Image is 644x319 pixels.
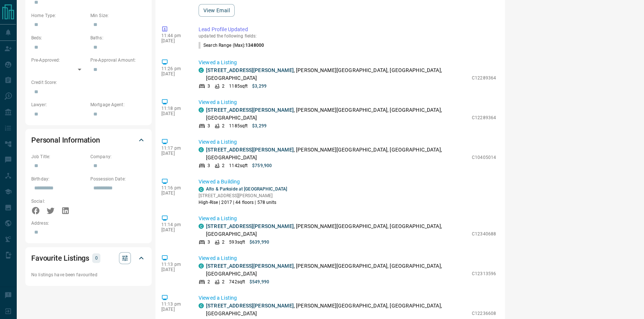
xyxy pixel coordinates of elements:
p: 2 [222,239,225,245]
div: condos.ca [199,68,204,73]
p: Job Title: [31,153,87,160]
p: Lawyer: [31,101,87,108]
p: C12340688 [472,231,496,237]
a: [STREET_ADDRESS][PERSON_NAME] [206,147,294,153]
p: , [PERSON_NAME][GEOGRAPHIC_DATA], [GEOGRAPHIC_DATA], [GEOGRAPHIC_DATA] [206,262,468,278]
p: Search Range (Max) : [199,42,264,49]
p: $3,299 [252,123,267,129]
p: [DATE] [161,151,187,156]
div: condos.ca [199,107,204,113]
p: 11:13 pm [161,302,187,307]
div: Favourite Listings0 [31,249,146,267]
p: 2 [222,279,225,285]
p: Viewed a Listing [199,138,496,146]
p: [DATE] [161,227,187,232]
p: Pre-Approval Amount: [90,57,146,64]
p: Home Type: [31,12,87,19]
p: [DATE] [161,38,187,43]
p: 2 [222,83,225,89]
div: condos.ca [199,147,204,152]
p: 0 [94,254,98,262]
p: Viewed a Listing [199,294,496,302]
p: Mortgage Agent: [90,101,146,108]
p: Birthday: [31,176,87,182]
p: 2 [207,279,210,285]
p: No listings have been favourited [31,271,146,278]
div: condos.ca [199,303,204,308]
a: [STREET_ADDRESS][PERSON_NAME] [206,303,294,309]
p: 3 [207,162,210,169]
p: Company: [90,153,146,160]
p: C12289364 [472,114,496,121]
p: Baths: [90,35,146,41]
p: 11:13 pm [161,262,187,267]
p: Possession Date: [90,176,146,182]
h2: Personal Information [31,134,100,146]
p: High-Rise | 2017 | 44 floors | 578 units [199,199,287,206]
p: 11:26 pm [161,66,187,71]
p: , [PERSON_NAME][GEOGRAPHIC_DATA], [GEOGRAPHIC_DATA], [GEOGRAPHIC_DATA] [206,302,468,318]
p: 3 [207,239,210,245]
p: Min Size: [90,12,146,19]
p: [STREET_ADDRESS][PERSON_NAME] [199,192,287,199]
p: C12313596 [472,270,496,277]
a: [STREET_ADDRESS][PERSON_NAME] [206,263,294,269]
div: condos.ca [199,187,204,192]
p: Viewed a Listing [199,59,496,66]
p: [DATE] [161,71,187,77]
p: Social: [31,198,87,205]
p: Beds: [31,35,87,41]
p: , [PERSON_NAME][GEOGRAPHIC_DATA], [GEOGRAPHIC_DATA], [GEOGRAPHIC_DATA] [206,106,468,122]
div: condos.ca [199,263,204,268]
p: 11:17 pm [161,146,187,151]
p: 11:18 pm [161,106,187,111]
h2: Favourite Listings [31,252,89,264]
p: 11:44 pm [161,33,187,38]
p: Viewed a Listing [199,254,496,262]
a: [STREET_ADDRESS][PERSON_NAME] [206,67,294,73]
p: 11:14 pm [161,222,187,227]
p: [DATE] [161,307,187,312]
p: Address: [31,220,146,227]
p: 593 sqft [229,239,245,245]
p: updated the following fields: [199,33,496,39]
p: Viewed a Building [199,178,496,186]
a: Alto & Parkside at [GEOGRAPHIC_DATA] [206,186,287,192]
p: , [PERSON_NAME][GEOGRAPHIC_DATA], [GEOGRAPHIC_DATA], [GEOGRAPHIC_DATA] [206,146,468,162]
p: , [PERSON_NAME][GEOGRAPHIC_DATA], [GEOGRAPHIC_DATA], [GEOGRAPHIC_DATA] [206,66,468,82]
p: Credit Score: [31,79,146,86]
p: 1185 sqft [229,83,248,89]
span: 1348000 [245,43,264,48]
p: 1185 sqft [229,123,248,129]
p: 1142 sqft [229,162,248,169]
p: C12289364 [472,75,496,81]
p: C12236608 [472,310,496,317]
p: 3 [207,83,210,89]
p: $759,900 [252,162,272,169]
p: 742 sqft [229,279,245,285]
a: [STREET_ADDRESS][PERSON_NAME] [206,107,294,113]
a: [STREET_ADDRESS][PERSON_NAME] [206,223,294,229]
p: 11:16 pm [161,185,187,191]
button: View Email [199,4,235,17]
p: Pre-Approved: [31,57,87,64]
p: $3,299 [252,83,267,89]
p: , [PERSON_NAME][GEOGRAPHIC_DATA], [GEOGRAPHIC_DATA], [GEOGRAPHIC_DATA] [206,222,468,238]
p: 3 [207,123,210,129]
p: $639,990 [249,239,269,245]
p: $549,990 [249,279,269,285]
p: [DATE] [161,267,187,272]
p: 2 [222,162,225,169]
p: [DATE] [161,191,187,196]
p: Lead Profile Updated [199,26,496,33]
p: C10405014 [472,154,496,161]
p: [DATE] [161,111,187,116]
div: Personal Information [31,131,146,149]
p: 2 [222,123,225,129]
div: condos.ca [199,224,204,229]
p: Viewed a Listing [199,98,496,106]
p: Viewed a Listing [199,215,496,222]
